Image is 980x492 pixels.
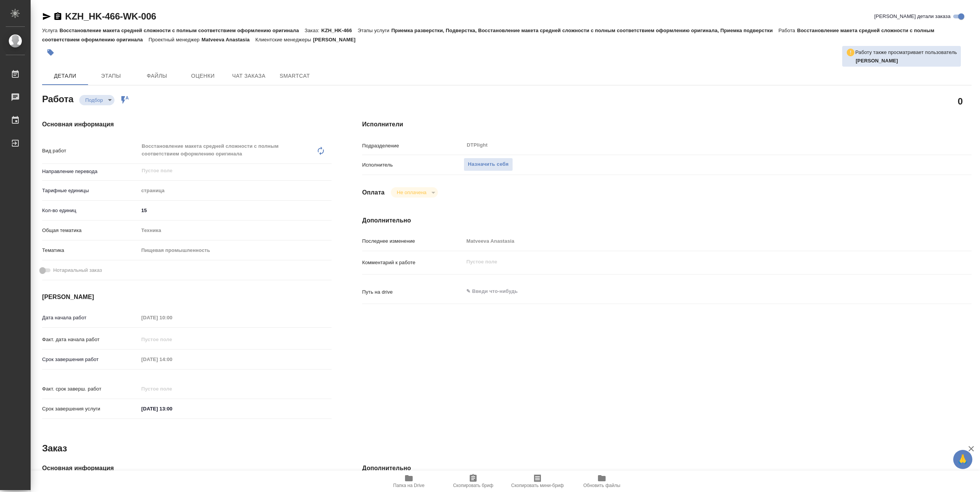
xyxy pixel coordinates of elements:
[139,354,206,365] input: Пустое поле
[391,187,438,198] div: Подбор
[139,224,332,237] div: Техника
[779,28,797,33] p: Работа
[453,483,493,488] span: Скопировать бриф
[321,28,358,33] p: KZH_HK-466
[139,334,206,345] input: Пустое поле
[139,312,206,323] input: Пустое поле
[362,259,464,266] p: Комментарий к работе
[83,97,105,103] button: Подбор
[42,464,332,473] h4: Основная информация
[856,58,898,64] b: [PERSON_NAME]
[362,237,464,245] p: Последнее изменение
[139,184,332,197] div: страница
[958,95,963,108] h2: 0
[855,49,957,56] p: Работу также просматривает пользователь
[79,95,114,105] div: Подбор
[377,471,441,492] button: Папка на Drive
[139,244,332,257] div: Пищевая промышленность
[42,293,332,302] h4: [PERSON_NAME]
[141,166,314,175] input: Пустое поле
[856,57,957,65] p: Ямковенко Вера
[42,356,139,363] p: Срок завершения работ
[185,71,221,81] span: Оценки
[42,28,59,33] p: Услуга
[53,12,62,21] button: Скопировать ссылку
[42,168,139,175] p: Направление перевода
[42,227,139,234] p: Общая тематика
[47,71,83,81] span: Детали
[42,12,51,21] button: Скопировать ссылку для ЯМессенджера
[42,405,139,413] p: Срок завершения услуги
[441,471,505,492] button: Скопировать бриф
[953,450,972,469] button: 🙏
[511,483,563,488] span: Скопировать мини-бриф
[255,37,313,42] p: Клиентские менеджеры
[230,71,267,81] span: Чат заказа
[42,207,139,214] p: Кол-во единиц
[362,464,972,473] h4: Дополнительно
[42,44,59,61] button: Добавить тэг
[362,120,972,129] h4: Исполнители
[53,266,102,274] span: Нотариальный заказ
[464,158,513,171] button: Назначить себя
[391,28,778,33] p: Приемка разверстки, Подверстка, Восстановление макета средней сложности с полным соответствием оф...
[42,247,139,254] p: Тематика
[149,37,201,42] p: Проектный менеджер
[93,71,129,81] span: Этапы
[395,189,429,196] button: Не оплачена
[583,483,621,488] span: Обновить файлы
[59,28,304,33] p: Восстановление макета средней сложности с полным соответствием оформлению оригинала
[313,37,361,42] p: [PERSON_NAME]
[358,28,391,33] p: Этапы услуги
[276,71,313,81] span: SmartCat
[362,288,464,296] p: Путь на drive
[570,471,634,492] button: Обновить файлы
[505,471,570,492] button: Скопировать мини-бриф
[42,385,139,393] p: Факт. срок заверш. работ
[468,160,508,169] span: Назначить себя
[393,483,425,488] span: Папка на Drive
[139,205,332,216] input: ✎ Введи что-нибудь
[42,120,332,129] h4: Основная информация
[874,13,951,20] span: [PERSON_NAME] детали заказа
[42,92,73,105] h2: Работа
[42,336,139,343] p: Факт. дата начала работ
[305,28,321,33] p: Заказ:
[201,37,255,42] p: Matveeva Anastasia
[362,161,464,169] p: Исполнитель
[464,235,921,247] input: Пустое поле
[956,451,969,467] span: 🙏
[139,383,206,394] input: Пустое поле
[42,187,139,195] p: Тарифные единицы
[362,216,972,225] h4: Дополнительно
[362,142,464,150] p: Подразделение
[139,71,175,81] span: Файлы
[42,147,139,155] p: Вид работ
[65,11,156,21] a: KZH_HK-466-WK-006
[42,314,139,322] p: Дата начала работ
[362,188,385,197] h4: Оплата
[139,403,206,414] input: ✎ Введи что-нибудь
[42,442,67,454] h2: Заказ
